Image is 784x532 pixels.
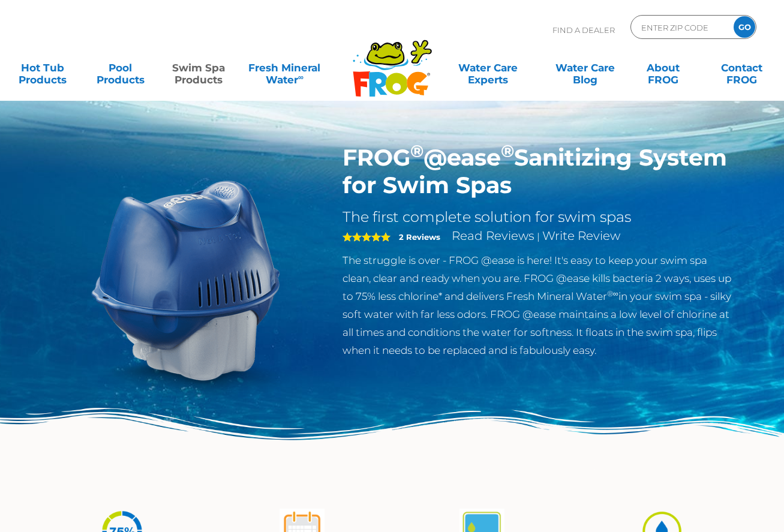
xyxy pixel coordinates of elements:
[542,229,620,243] a: Write Review
[537,231,540,242] span: |
[90,56,151,80] a: PoolProducts
[438,56,537,80] a: Water CareExperts
[711,56,772,80] a: ContactFROG
[555,56,615,80] a: Water CareBlog
[343,251,734,359] p: The struggle is over - FROG @ease is here! It's easy to keep your swim spa clean, clear and ready...
[12,56,73,80] a: Hot TubProducts
[169,56,229,80] a: Swim SpaProducts
[343,144,734,199] h1: FROG @ease Sanitizing System for Swim Spas
[298,73,304,82] sup: ∞
[734,16,755,38] input: GO
[452,229,534,243] a: Read Reviews
[501,140,514,161] sup: ®
[633,56,693,80] a: AboutFROG
[607,289,618,298] sup: ®∞
[399,232,440,242] strong: 2 Reviews
[343,232,391,242] span: 5
[552,15,615,45] p: Find A Dealer
[410,140,423,161] sup: ®
[50,144,325,419] img: ss-@ease-hero.png
[343,208,734,226] h2: The first complete solution for swim spas
[346,24,438,97] img: Frog Products Logo
[247,56,323,80] a: Fresh MineralWater∞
